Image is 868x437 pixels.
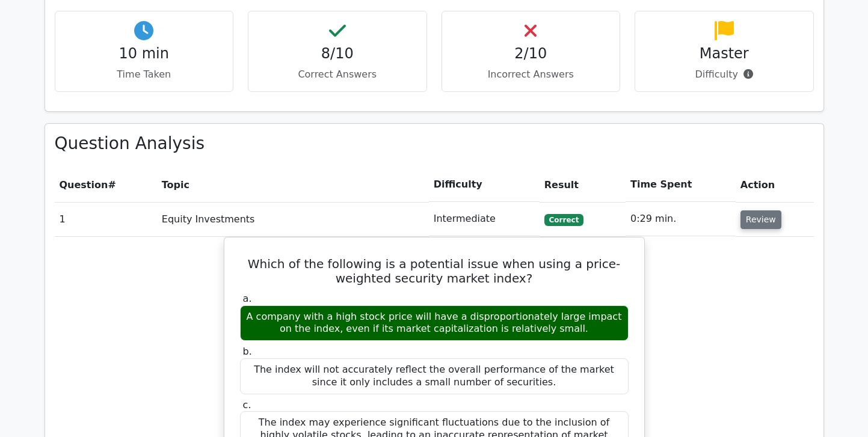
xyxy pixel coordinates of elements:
[258,67,417,82] p: Correct Answers
[243,399,251,411] span: c.
[243,346,252,357] span: b.
[243,293,252,304] span: a.
[626,168,736,202] th: Time Spent
[258,45,417,63] h4: 8/10
[544,214,583,226] span: Correct
[65,45,224,63] h4: 10 min
[55,202,157,236] td: 1
[645,45,804,63] h4: Master
[240,305,629,341] div: A company with a high stock price will have a disproportionately large impact on the index, even ...
[60,179,108,191] span: Question
[429,202,540,236] td: Intermediate
[540,168,626,202] th: Result
[65,67,224,82] p: Time Taken
[452,67,611,82] p: Incorrect Answers
[429,168,540,202] th: Difficulty
[55,133,814,154] h3: Question Analysis
[626,202,736,236] td: 0:29 min.
[740,210,781,229] button: Review
[645,67,804,82] p: Difficulty
[157,202,429,236] td: Equity Investments
[239,257,630,286] h5: Which of the following is a potential issue when using a price-weighted security market index?
[736,168,814,202] th: Action
[55,168,157,202] th: #
[452,45,611,63] h4: 2/10
[157,168,429,202] th: Topic
[240,358,629,394] div: The index will not accurately reflect the overall performance of the market since it only include...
